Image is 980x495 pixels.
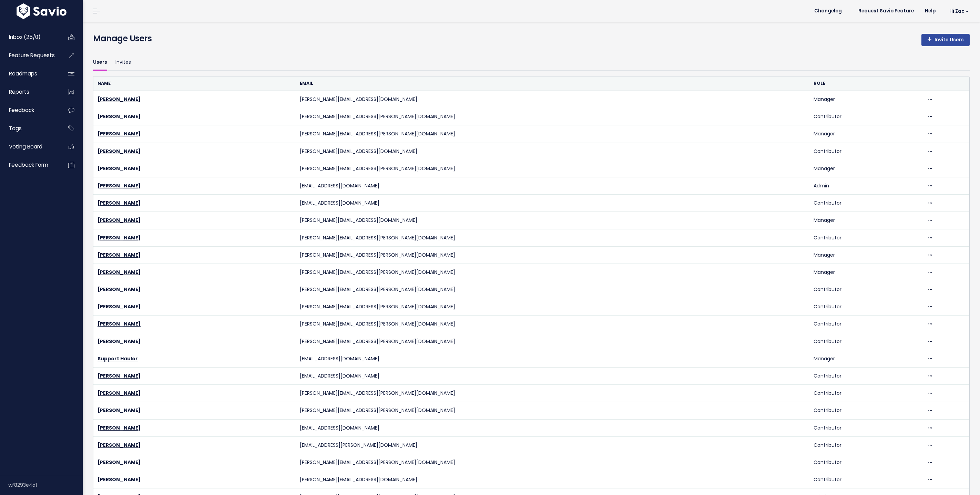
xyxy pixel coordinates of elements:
[809,471,923,488] td: Contributor
[98,148,141,155] a: [PERSON_NAME]
[2,48,57,63] a: Feature Requests
[2,139,57,155] a: Voting Board
[296,368,809,385] td: [EMAIL_ADDRESS][DOMAIN_NAME]
[98,130,141,137] a: [PERSON_NAME]
[296,454,809,471] td: [PERSON_NAME][EMAIL_ADDRESS][PERSON_NAME][DOMAIN_NAME]
[809,195,923,212] td: Contributor
[98,390,141,396] a: [PERSON_NAME]
[296,143,809,160] td: [PERSON_NAME][EMAIL_ADDRESS][DOMAIN_NAME]
[98,424,141,431] a: [PERSON_NAME]
[296,264,809,281] td: [PERSON_NAME][EMAIL_ADDRESS][PERSON_NAME][DOMAIN_NAME]
[9,33,41,41] span: Inbox (25/0)
[296,350,809,367] td: [EMAIL_ADDRESS][DOMAIN_NAME]
[98,355,138,362] a: Support Hauler
[15,3,68,19] img: logo-white.9d6f32f41409.svg
[296,436,809,454] td: [EMAIL_ADDRESS][PERSON_NAME][DOMAIN_NAME]
[2,29,57,45] a: Inbox (25/0)
[98,251,141,258] a: [PERSON_NAME]
[9,125,22,132] span: Tags
[809,454,923,471] td: Contributor
[9,143,42,150] span: Voting Board
[9,88,29,95] span: Reports
[9,161,48,168] span: Feedback form
[98,459,141,466] a: [PERSON_NAME]
[9,106,34,114] span: Feedback
[809,298,923,316] td: Contributor
[2,84,57,100] a: Reports
[296,76,809,91] th: Email
[98,338,141,345] a: [PERSON_NAME]
[809,177,923,194] td: Admin
[296,212,809,229] td: [PERSON_NAME][EMAIL_ADDRESS][DOMAIN_NAME]
[809,229,923,246] td: Contributor
[809,160,923,177] td: Manager
[809,402,923,419] td: Contributor
[98,234,141,241] a: [PERSON_NAME]
[98,199,141,206] a: [PERSON_NAME]
[809,419,923,436] td: Contributor
[809,143,923,160] td: Contributor
[809,91,923,108] td: Manager
[809,281,923,298] td: Contributor
[9,52,55,59] span: Feature Requests
[296,385,809,402] td: [PERSON_NAME][EMAIL_ADDRESS][PERSON_NAME][DOMAIN_NAME]
[2,121,57,136] a: Tags
[2,66,57,82] a: Roadmaps
[296,177,809,194] td: [EMAIL_ADDRESS][DOMAIN_NAME]
[921,34,970,46] a: Invite Users
[809,385,923,402] td: Contributor
[296,108,809,125] td: [PERSON_NAME][EMAIL_ADDRESS][PERSON_NAME][DOMAIN_NAME]
[98,372,141,379] a: [PERSON_NAME]
[809,316,923,333] td: Contributor
[296,125,809,143] td: [PERSON_NAME][EMAIL_ADDRESS][PERSON_NAME][DOMAIN_NAME]
[809,108,923,125] td: Contributor
[98,476,141,483] a: [PERSON_NAME]
[296,402,809,419] td: [PERSON_NAME][EMAIL_ADDRESS][PERSON_NAME][DOMAIN_NAME]
[296,246,809,264] td: [PERSON_NAME][EMAIL_ADDRESS][PERSON_NAME][DOMAIN_NAME]
[296,229,809,246] td: [PERSON_NAME][EMAIL_ADDRESS][PERSON_NAME][DOMAIN_NAME]
[2,102,57,118] a: Feedback
[809,212,923,229] td: Manager
[98,165,141,172] a: [PERSON_NAME]
[98,269,141,276] a: [PERSON_NAME]
[809,368,923,385] td: Contributor
[919,6,941,16] a: Help
[809,333,923,350] td: Contributor
[296,316,809,333] td: [PERSON_NAME][EMAIL_ADDRESS][PERSON_NAME][DOMAIN_NAME]
[98,182,141,189] a: [PERSON_NAME]
[8,476,83,494] div: v.f8293e4a1
[814,9,842,13] span: Changelog
[809,264,923,281] td: Manager
[296,160,809,177] td: [PERSON_NAME][EMAIL_ADDRESS][PERSON_NAME][DOMAIN_NAME]
[98,96,141,103] a: [PERSON_NAME]
[98,303,141,310] a: [PERSON_NAME]
[296,419,809,436] td: [EMAIL_ADDRESS][DOMAIN_NAME]
[9,70,37,77] span: Roadmaps
[296,298,809,316] td: [PERSON_NAME][EMAIL_ADDRESS][PERSON_NAME][DOMAIN_NAME]
[296,471,809,488] td: [PERSON_NAME][EMAIL_ADDRESS][DOMAIN_NAME]
[98,320,141,327] a: [PERSON_NAME]
[941,6,974,17] a: Hi Zac
[296,281,809,298] td: [PERSON_NAME][EMAIL_ADDRESS][PERSON_NAME][DOMAIN_NAME]
[296,195,809,212] td: [EMAIL_ADDRESS][DOMAIN_NAME]
[98,442,141,448] a: [PERSON_NAME]
[853,6,919,16] a: Request Savio Feature
[809,246,923,264] td: Manager
[93,54,107,71] a: Users
[98,217,141,224] a: [PERSON_NAME]
[93,32,152,45] h4: Manage Users
[2,157,57,173] a: Feedback form
[809,125,923,143] td: Manager
[115,54,131,71] a: Invites
[98,286,141,293] a: [PERSON_NAME]
[809,76,923,91] th: Role
[809,436,923,454] td: Contributor
[98,407,141,414] a: [PERSON_NAME]
[98,113,141,120] a: [PERSON_NAME]
[296,333,809,350] td: [PERSON_NAME][EMAIL_ADDRESS][PERSON_NAME][DOMAIN_NAME]
[296,91,809,108] td: [PERSON_NAME][EMAIL_ADDRESS][DOMAIN_NAME]
[949,9,969,14] span: Hi Zac
[809,350,923,367] td: Manager
[93,76,296,91] th: Name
